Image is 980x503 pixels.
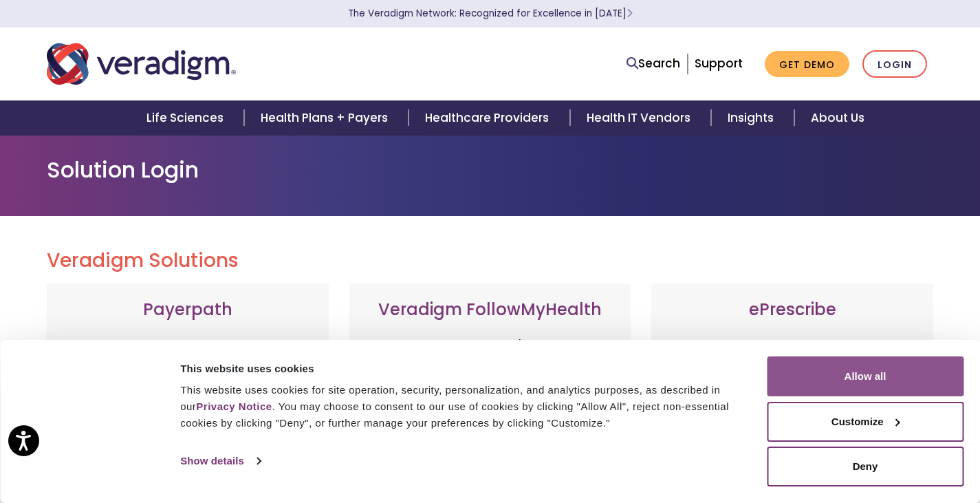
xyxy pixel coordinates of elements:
p: Web-based, user-friendly solutions that help providers and practice administrators enhance revenu... [61,336,315,481]
h3: Payerpath [61,300,315,320]
a: Show details [180,451,260,471]
a: Health Plans + Payers [244,100,409,136]
button: Allow all [767,356,963,396]
img: Veradigm logo [47,41,236,87]
a: Login [862,50,927,78]
p: Veradigm FollowMyHealth's Mobile Patient Experience enhances patient access via mobile devices, o... [363,336,618,467]
a: Healthcare Providers [409,100,569,136]
h1: Solution Login [47,157,934,183]
a: Privacy Notice [196,400,272,412]
h2: Veradigm Solutions [47,249,934,272]
button: Deny [767,447,963,486]
a: The Veradigm Network: Recognized for Excellence in [DATE]Learn More [348,7,633,20]
a: Support [695,55,743,72]
p: A comprehensive solution that simplifies prescribing for healthcare providers with features like ... [665,336,919,481]
a: About Us [794,100,881,136]
div: This website uses cookies [180,361,751,377]
a: Life Sciences [130,100,244,136]
button: Customize [767,402,963,442]
span: Learn More [627,7,633,20]
div: This website uses cookies for site operation, security, personalization, and analytics purposes, ... [180,382,751,431]
a: Get Demo [765,51,849,78]
h3: Veradigm FollowMyHealth [363,300,618,320]
a: Search [627,54,680,73]
a: Health IT Vendors [570,100,711,136]
h3: ePrescribe [665,300,919,320]
a: Insights [711,100,794,136]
